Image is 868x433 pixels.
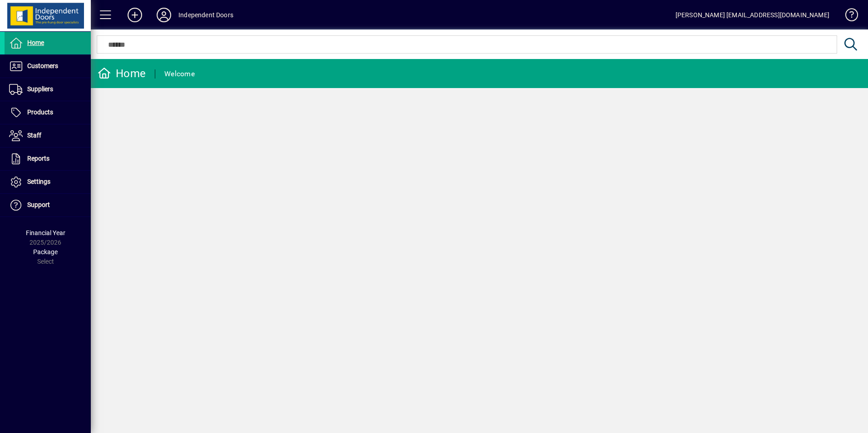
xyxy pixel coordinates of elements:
[27,39,44,46] span: Home
[5,194,91,216] a: Support
[33,248,58,256] span: Package
[838,2,857,31] a: Knowledge Base
[5,78,91,101] a: Suppliers
[149,7,178,23] button: Profile
[27,85,53,93] span: Suppliers
[26,229,65,236] span: Financial Year
[98,66,146,81] div: Home
[5,171,91,193] a: Settings
[5,55,91,78] a: Customers
[164,67,195,81] div: Welcome
[27,132,41,139] span: Staff
[27,62,58,69] span: Customers
[178,8,233,22] div: Independent Doors
[5,148,91,170] a: Reports
[5,124,91,147] a: Staff
[27,201,50,208] span: Support
[27,155,49,162] span: Reports
[676,8,829,22] div: [PERSON_NAME] [EMAIL_ADDRESS][DOMAIN_NAME]
[27,108,53,116] span: Products
[27,178,50,185] span: Settings
[5,101,91,124] a: Products
[120,7,149,23] button: Add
